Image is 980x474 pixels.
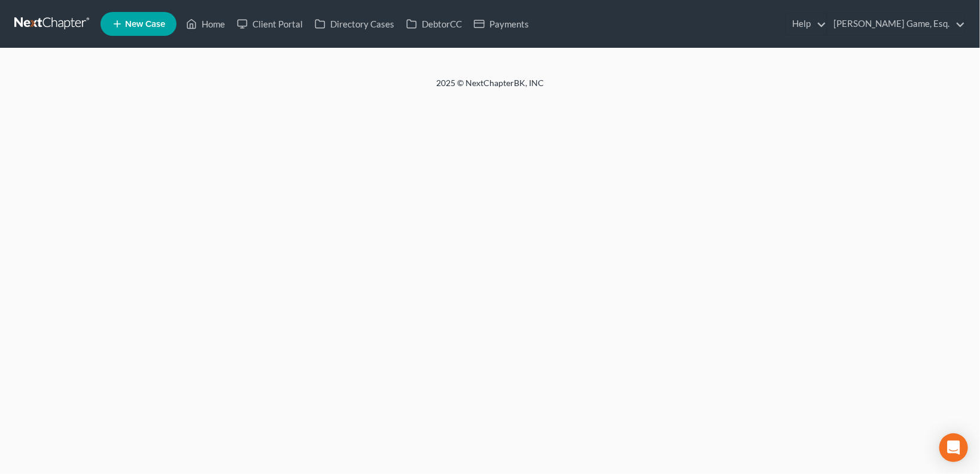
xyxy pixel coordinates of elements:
[786,13,826,35] a: Help
[939,433,968,462] div: Open Intercom Messenger
[400,13,468,35] a: DebtorCC
[827,13,965,35] a: [PERSON_NAME] Game, Esq.
[149,77,831,99] div: 2025 © NextChapterBK, INC
[231,13,309,35] a: Client Portal
[101,12,176,36] new-legal-case-button: New Case
[180,13,231,35] a: Home
[468,13,535,35] a: Payments
[309,13,400,35] a: Directory Cases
